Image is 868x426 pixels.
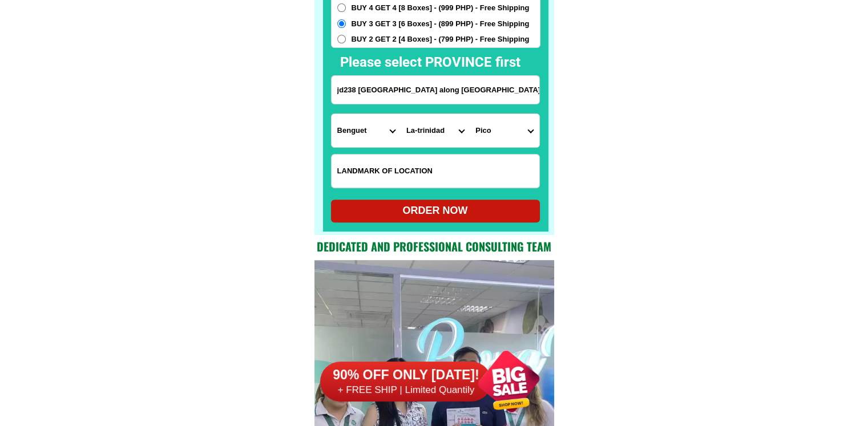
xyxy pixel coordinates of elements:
[332,155,539,188] input: Input LANDMARKOFLOCATION
[332,76,539,104] input: Input address
[352,18,530,30] span: BUY 3 GET 3 [6 Boxes] - (899 PHP) - Free Shipping
[340,52,644,72] h2: Please select PROVINCE first
[337,35,346,43] input: BUY 2 GET 2 [4 Boxes] - (799 PHP) - Free Shipping
[352,34,530,45] span: BUY 2 GET 2 [4 Boxes] - (799 PHP) - Free Shipping
[320,367,491,384] h6: 90% OFF ONLY [DATE]!
[401,114,470,147] select: Select district
[331,203,540,218] div: ORDER NOW
[337,3,346,12] input: BUY 4 GET 4 [8 Boxes] - (999 PHP) - Free Shipping
[320,384,491,396] h6: + FREE SHIP | Limited Quantily
[337,19,346,28] input: BUY 3 GET 3 [6 Boxes] - (899 PHP) - Free Shipping
[332,114,401,147] select: Select province
[470,114,539,147] select: Select commune
[352,2,530,14] span: BUY 4 GET 4 [8 Boxes] - (999 PHP) - Free Shipping
[314,238,554,255] h2: Dedicated and professional consulting team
